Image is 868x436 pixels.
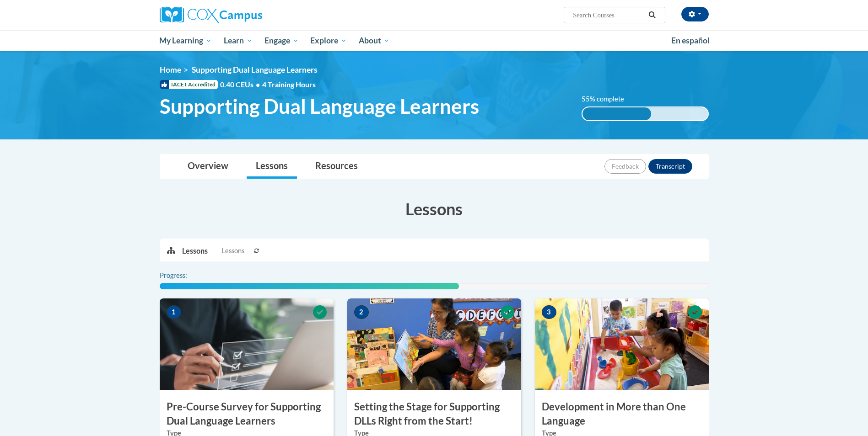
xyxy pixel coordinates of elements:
span: Explore [310,35,347,46]
div: Main menu [146,30,722,51]
span: 0.40 CEUs [220,80,262,90]
a: Explore [304,30,353,51]
img: Course Image [160,298,334,390]
a: Learn [218,30,259,51]
span: About [359,35,390,46]
h3: Lessons [160,197,709,220]
label: Progress: [160,271,212,281]
a: En español [665,31,716,50]
a: About [353,30,396,51]
a: Home [160,65,181,74]
a: Overview [178,154,237,179]
h3: Pre-Course Survey for Supporting Dual Language Learners [160,400,334,428]
button: Account Settings [681,7,709,21]
a: My Learning [154,30,218,51]
span: Lessons [221,246,244,256]
span: My Learning [159,35,212,46]
img: Cox Campus [160,7,262,23]
button: Transcript [648,159,692,174]
span: 2 [354,305,369,319]
button: Search [645,10,659,21]
div: 55% complete [582,107,651,120]
span: 3 [542,305,556,319]
span: Engage [264,35,299,46]
img: Course Image [347,298,521,390]
a: Resources [306,154,367,179]
span: Learn [224,35,253,46]
a: Engage [259,30,305,51]
span: Supporting Dual Language Learners [192,65,318,74]
input: Search Courses [572,10,645,21]
label: 55% complete [582,94,634,104]
span: 1 [167,305,181,319]
h3: Setting the Stage for Supporting DLLs Right from the Start! [347,400,521,428]
span: • [256,80,260,89]
span: 4 Training Hours [262,80,316,89]
h3: Development in More than One Language [535,400,709,428]
img: Course Image [535,298,709,390]
span: IACET Accredited [160,80,218,89]
span: En español [671,36,710,45]
a: Lessons [247,154,297,179]
span: Supporting Dual Language Learners [160,94,479,118]
button: Feedback [604,159,646,174]
a: Cox Campus [160,7,334,23]
p: Lessons [182,246,208,256]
